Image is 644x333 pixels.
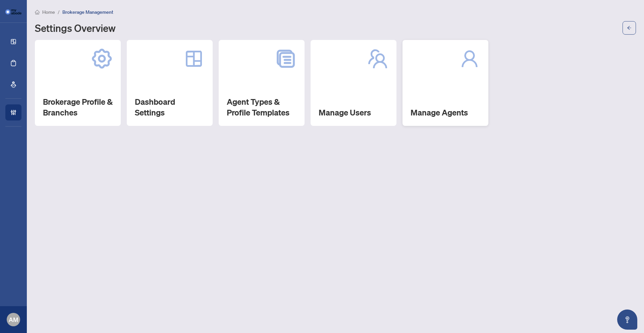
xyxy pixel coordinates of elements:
span: AM [9,315,18,324]
h2: Manage Agents [411,107,480,118]
h2: Manage Users [319,107,388,118]
h1: Settings Overview [35,22,116,33]
span: Home [42,9,55,15]
span: home [35,10,40,14]
img: logo [5,9,21,14]
span: Brokerage Management [62,9,113,15]
span: arrow-left [627,26,632,30]
li: / [58,8,60,16]
h2: Brokerage Profile & Branches [43,96,113,118]
button: Open asap [617,310,637,330]
h2: Agent Types & Profile Templates [227,96,297,118]
h2: Dashboard Settings [135,96,205,118]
